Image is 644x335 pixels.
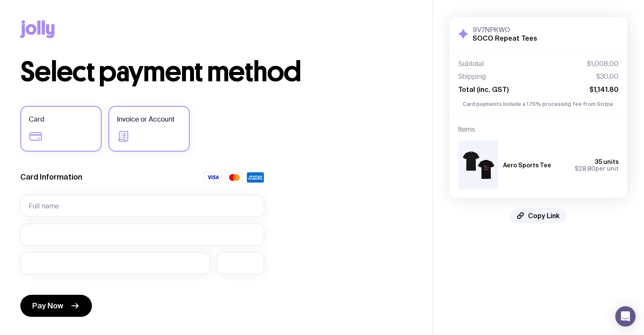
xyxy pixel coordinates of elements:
h2: SOCO Repeat Tees [473,34,537,42]
span: Pay Now [32,301,63,311]
iframe: Secure CVC input frame [225,259,256,267]
p: Card payments include a 1.75% processing fee from Stripe. [458,100,619,108]
span: 35 units [595,158,619,165]
div: Open Intercom Messenger [615,306,636,327]
h4: Items [458,125,619,134]
button: Pay Now [20,295,92,317]
span: Card [29,114,44,125]
span: $1,008.00 [587,60,619,68]
span: per unit [575,165,619,172]
h3: Aero Sports Tee [503,162,551,169]
span: Total (inc. GST) [458,85,509,94]
input: Full name [20,195,264,217]
h1: Select payment method [20,58,412,86]
span: $1,141.80 [589,85,619,94]
span: $28.80 [575,165,595,172]
span: Subtotal [458,60,484,68]
span: Copy Link [528,211,560,220]
span: Invoice or Account [117,114,174,125]
iframe: Secure card number input frame [29,230,256,238]
iframe: Secure expiration date input frame [29,259,202,267]
h3: 9V7NPKWO [473,25,537,34]
button: Copy Link [510,208,567,223]
span: $30.00 [596,72,619,81]
span: Shipping [458,72,486,81]
label: Card Information [20,172,82,182]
